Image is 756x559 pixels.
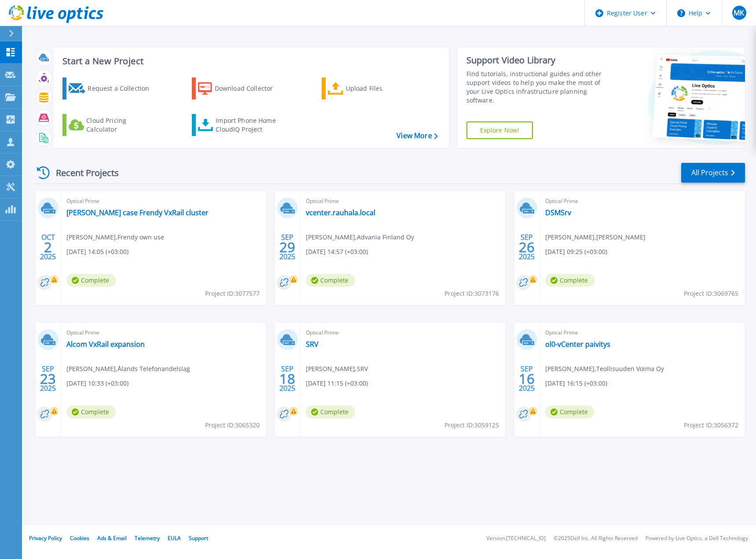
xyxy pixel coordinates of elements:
a: EULA [168,534,181,542]
div: Upload Files [346,80,416,97]
span: [DATE] 14:57 (+03:00) [306,247,368,257]
a: Alcom VxRail expansion [66,340,145,349]
span: [PERSON_NAME] , Advania Finland Oy [306,232,414,242]
div: OCT 2025 [40,231,56,263]
span: MK [734,9,744,16]
a: Request a Collection [62,77,161,99]
a: [PERSON_NAME] case Frendy VxRail cluster [66,208,209,217]
span: Project ID: 3056372 [684,420,738,430]
div: SEP 2025 [279,231,296,263]
div: SEP 2025 [518,231,535,263]
span: Project ID: 3059125 [444,420,499,430]
span: Project ID: 3065320 [205,420,260,430]
span: Optical Prime [66,328,261,338]
li: Powered by Live Optics, a Dell Technology [646,536,748,541]
span: 18 [279,375,295,382]
span: 2 [44,243,52,251]
a: View More [396,132,437,140]
span: [DATE] 14:05 (+03:00) [66,247,128,257]
span: [PERSON_NAME] , Ålands Telefonandelslag [66,364,190,374]
span: 16 [519,375,535,382]
div: SEP 2025 [40,363,56,395]
a: Explore Now! [466,121,533,139]
span: Optical Prime [66,196,261,206]
a: Cloud Pricing Calculator [62,114,161,136]
a: ol0-vCenter paivitys [545,340,610,349]
div: SEP 2025 [279,363,296,395]
span: [PERSON_NAME] , SRV [306,364,368,374]
li: Version: [TECHNICAL_ID] [486,536,546,541]
div: SEP 2025 [518,363,535,395]
span: Optical Prime [306,328,500,338]
span: [DATE] 10:33 (+03:00) [66,379,128,388]
a: Upload Files [322,77,420,99]
a: Telemetry [135,534,160,542]
span: Complete [66,405,116,419]
a: DSMSrv [545,208,571,217]
a: Ads & Email [97,534,127,542]
div: Import Phone Home CloudIQ Project [216,116,284,134]
span: Project ID: 3069765 [684,289,738,298]
div: Download Collector [215,80,285,97]
h3: Start a New Project [62,56,437,66]
span: 23 [40,375,56,382]
a: Support [189,534,208,542]
span: [PERSON_NAME] , Frendy own use [66,232,164,242]
span: Optical Prime [306,196,500,206]
span: [PERSON_NAME] , Teollisuuden Voima Oy [545,364,664,374]
a: Download Collector [192,77,290,99]
span: 26 [519,243,535,251]
a: Cookies [70,534,89,542]
a: vcenter.rauhala.local [306,208,375,217]
div: Recent Projects [34,162,131,184]
span: Project ID: 3073176 [444,289,499,298]
a: SRV [306,340,319,349]
span: Complete [306,274,355,287]
li: © 2025 Dell Inc. All Rights Reserved [554,536,638,541]
div: Find tutorials, instructional guides and other support videos to help you make the most of your L... [466,70,612,105]
span: Complete [66,274,116,287]
span: Complete [545,274,595,287]
span: Optical Prime [545,328,740,338]
span: Complete [306,405,355,419]
span: Optical Prime [545,196,740,206]
span: Project ID: 3077577 [205,289,260,298]
a: All Projects [681,163,745,183]
div: Cloud Pricing Calculator [86,116,157,134]
span: [DATE] 09:25 (+03:00) [545,247,607,257]
span: [PERSON_NAME] , [PERSON_NAME] [545,232,646,242]
span: Complete [545,405,595,419]
span: 29 [279,243,295,251]
span: [DATE] 11:15 (+03:00) [306,379,368,388]
a: Privacy Policy [29,534,62,542]
div: Request a Collection [88,80,158,97]
span: [DATE] 16:15 (+03:00) [545,379,607,388]
div: Support Video Library [466,55,612,66]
